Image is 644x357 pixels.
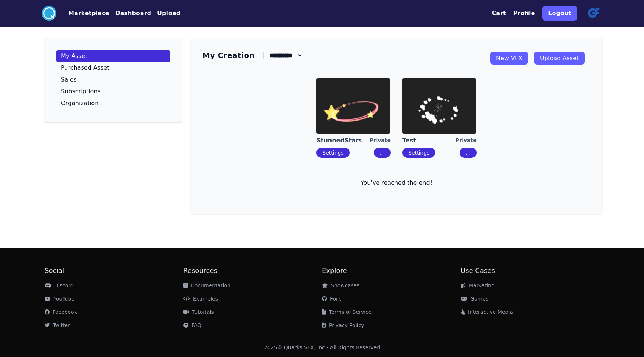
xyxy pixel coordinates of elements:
a: Marketplace [56,9,109,18]
button: Settings [402,148,435,158]
p: Subscriptions [61,89,101,94]
img: profile [585,4,602,22]
a: Discord [45,283,74,288]
a: Dashboard [109,9,151,18]
a: Interactive Media [461,309,513,315]
button: Upload [157,9,180,18]
p: My Asset [61,53,87,59]
a: Organization [56,97,170,109]
h3: My Creation [202,50,255,60]
a: Upload Asset [534,52,585,65]
button: Profile [513,9,535,18]
a: Twitter [45,322,70,328]
a: StunnedStars [316,136,370,145]
a: Sales [56,74,170,86]
a: Logout [542,3,577,24]
a: New VFX [490,52,528,65]
a: Test [402,136,456,145]
button: Logout [542,6,577,21]
a: Games [461,296,488,302]
a: Marketing [461,283,495,288]
p: Sales [61,77,77,83]
a: Purchased Asset [56,62,170,74]
a: Upload [151,9,180,18]
a: Fork [322,296,341,302]
button: Dashboard [115,9,151,18]
a: Subscriptions [56,86,170,97]
img: imgAlt [316,78,390,134]
button: Marketplace [68,9,109,18]
a: Tutorials [183,309,214,315]
a: FAQ [183,322,201,328]
p: Purchased Asset [61,65,110,71]
a: Terms of Service [322,309,371,315]
a: Documentation [183,283,231,288]
div: Private [456,136,477,145]
a: Facebook [45,309,77,315]
a: Examples [183,296,218,302]
h2: Social [45,266,183,276]
a: Settings [408,150,429,156]
a: YouTube [45,296,75,302]
a: Privacy Policy [322,322,364,328]
button: Cart [492,9,506,18]
button: ... [374,148,391,158]
a: Settings [322,150,343,156]
div: 2025 © Quarks VFX, Inc - All Rights Reserved [264,344,380,351]
a: Showcases [322,283,359,288]
h2: Explore [322,266,461,276]
p: Organization [61,100,98,106]
button: ... [460,148,476,158]
img: imgAlt [402,78,476,134]
h2: Use Cases [461,266,599,276]
p: You've reached the end! [202,178,591,187]
a: My Asset [56,50,170,62]
button: Settings [316,148,349,158]
div: Private [370,136,391,145]
h2: Resources [183,266,322,276]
